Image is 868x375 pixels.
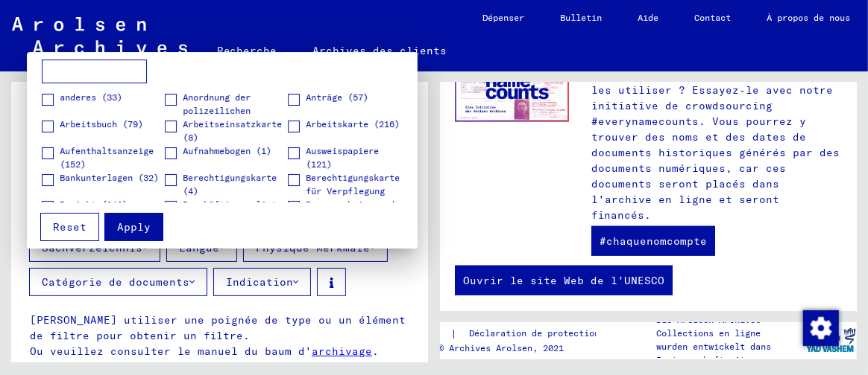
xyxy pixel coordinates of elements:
span: Bezugsscheine und Formulare (65) [306,198,410,225]
span: Reset [53,220,87,234]
span: Berechtigungskarte (4) [183,171,287,198]
span: Bericht (242) [60,198,128,211]
img: Modifier [803,310,839,346]
button: Reset [40,213,99,241]
span: Anträge (57) [306,91,368,104]
span: Aufnahmebogen (1) [183,144,271,158]
span: Bankunterlagen (32) [60,171,159,185]
span: Apply [117,220,151,234]
span: Arbeitsbuch (79) [60,118,143,131]
span: Aufenthaltsanzeige (152) [60,144,164,171]
span: Beschäftigungsliste (1) [183,198,287,225]
span: Arbeitseinsatzkarte (8) [183,118,287,144]
button: Apply [104,213,163,241]
span: Berechtigungskarte für Verpflegung (14) [306,171,410,211]
span: anderes (33) [60,91,122,104]
span: Anordnung der polizeilichen Vorbeugungshaft (2) [183,91,287,131]
span: Arbeitskarte (216) [306,118,400,131]
span: Ausweispapiere (121) [306,144,410,171]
